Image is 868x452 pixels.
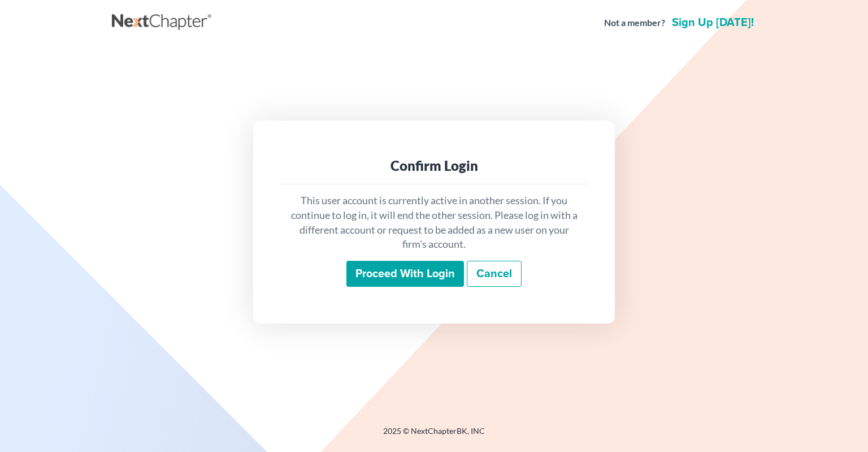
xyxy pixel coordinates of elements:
[346,261,464,287] input: Proceed with login
[289,157,579,175] div: Confirm Login
[467,261,522,287] a: Cancel
[670,17,756,28] a: Sign up [DATE]!
[112,425,756,446] div: 2025 © NextChapterBK, INC
[289,193,579,252] p: This user account is currently active in another session. If you continue to log in, it will end ...
[604,16,665,29] strong: Not a member?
